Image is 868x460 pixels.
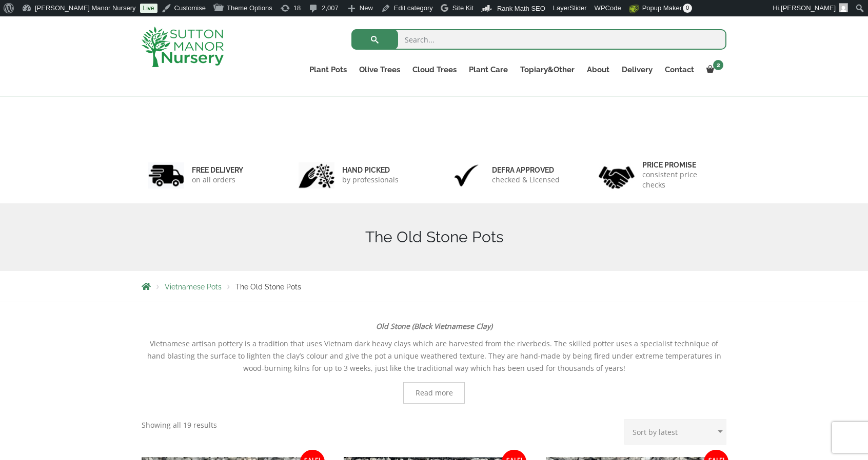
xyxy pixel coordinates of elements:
[142,282,726,290] nav: Breadcrumbs
[142,228,726,246] h1: The Old Stone Pots
[416,389,453,396] span: Read more
[140,4,157,13] a: Live
[192,165,243,175] h6: FREE DELIVERY
[142,338,726,374] p: Vietnamese artisan pottery is a tradition that uses Vietnam dark heavy clays which are harvested ...
[581,62,616,77] a: About
[497,5,545,12] span: Rank Math SEO
[406,62,463,77] a: Cloud Trees
[624,419,726,445] select: Shop order
[492,165,560,175] h6: Defra approved
[148,162,184,189] img: 1.jpg
[165,283,222,291] a: Vietnamese Pots
[342,165,399,175] h6: hand picked
[781,4,836,12] span: [PERSON_NAME]
[514,62,581,77] a: Topiary&Other
[713,60,723,70] span: 2
[448,162,484,189] img: 3.jpg
[659,62,700,77] a: Contact
[192,175,243,185] p: on all orders
[642,160,720,170] h6: Price promise
[342,175,399,185] p: by professionals
[642,170,720,190] p: consistent price checks
[299,162,334,189] img: 2.jpg
[351,29,726,50] input: Search...
[700,62,726,77] a: 2
[683,4,692,13] span: 0
[492,175,560,185] p: checked & Licensed
[303,62,353,77] a: Plant Pots
[452,4,474,12] span: Site Kit
[463,62,514,77] a: Plant Care
[376,321,492,331] strong: Old Stone (Black Vietnamese Clay)
[142,419,217,431] p: Showing all 19 results
[353,62,406,77] a: Olive Trees
[616,62,659,77] a: Delivery
[142,27,224,67] img: logo
[599,160,635,191] img: 4.jpg
[235,283,301,291] span: The Old Stone Pots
